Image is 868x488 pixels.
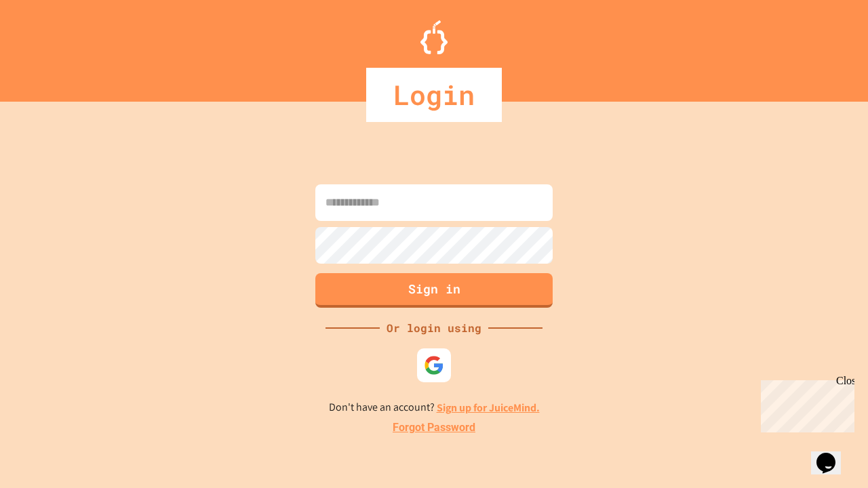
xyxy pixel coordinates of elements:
img: Logo.svg [420,20,448,54]
a: Sign up for JuiceMind. [437,401,540,415]
div: Login [366,68,502,122]
div: Chat with us now!Close [5,5,94,86]
button: Sign in [315,273,553,308]
div: Or login using [380,320,488,336]
iframe: chat widget [755,375,854,432]
p: Don't have an account? [329,399,540,416]
a: Forgot Password [393,420,475,436]
img: google-icon.svg [424,355,444,375]
iframe: chat widget [811,434,854,474]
